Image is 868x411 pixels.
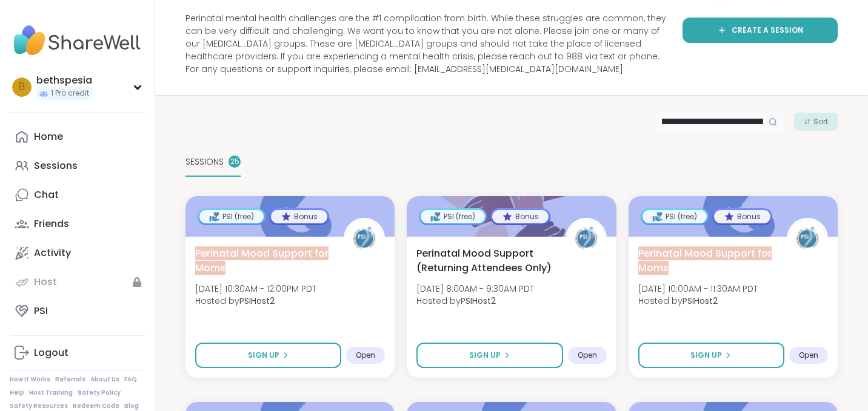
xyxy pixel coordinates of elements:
[78,389,121,397] a: Safety Policy
[10,180,145,209] a: Chat
[34,304,48,318] div: PSI
[10,402,68,410] a: Safety Resources
[51,88,89,99] span: 1 Pro credit
[34,346,68,360] div: Logout
[34,188,59,202] div: Chat
[416,343,563,368] button: Sign Up
[195,246,329,275] span: Perinatal Mood Support for Moms
[185,156,224,168] span: SESSIONS
[10,151,145,180] a: Sessions
[199,210,264,223] div: PSI (free)
[10,19,145,62] img: ShareWell Nav Logo
[10,389,24,397] a: Help
[690,350,722,361] span: Sign Up
[55,375,85,384] a: Referrals
[683,18,838,43] a: Create a session
[714,210,770,223] div: Bonus
[10,297,145,326] a: PSI
[195,343,341,368] button: Sign Up
[34,217,69,231] div: Friends
[239,295,275,307] b: PSIHost2
[469,350,501,361] span: Sign Up
[567,220,605,257] img: PSIHost2
[638,343,784,368] button: Sign Up
[10,209,145,238] a: Friends
[346,220,383,257] img: PSIHost2
[643,210,707,223] div: PSI (free)
[229,156,241,168] div: 25
[683,295,718,307] b: PSIHost2
[416,246,552,275] span: Perinatal Mood Support (Returning Attendees Only)
[416,283,534,295] span: [DATE] 8:00AM - 9:30AM PDT
[124,402,139,410] a: Blog
[578,350,597,360] span: Open
[248,350,279,361] span: Sign Up
[195,295,316,307] span: Hosted by
[271,210,327,223] div: Bonus
[124,375,137,384] a: FAQ
[421,210,485,223] div: PSI (free)
[195,283,316,295] span: [DATE] 10:30AM - 12:00PM PDT
[34,130,63,143] div: Home
[492,210,549,223] div: Bonus
[732,25,803,36] span: Create a session
[36,74,92,87] div: bethspesia
[461,295,496,307] b: PSIHost2
[813,116,828,127] span: Sort
[34,246,71,260] div: Activity
[799,350,818,360] span: Open
[10,338,145,367] a: Logout
[10,375,50,384] a: How It Works
[90,375,119,384] a: About Us
[10,268,145,297] a: Host
[34,275,57,289] div: Host
[73,402,119,410] a: Redeem Code
[638,295,758,307] span: Hosted by
[356,350,375,360] span: Open
[29,389,73,397] a: Host Training
[10,238,145,268] a: Activity
[638,283,758,295] span: [DATE] 10:00AM - 11:30AM PDT
[185,12,668,76] span: Perinatal mental health challenges are the #1 complication from birth. While these struggles are ...
[10,122,145,151] a: Home
[34,159,78,173] div: Sessions
[638,246,772,275] span: Perinatal Mood Support for Moms
[789,220,826,257] img: PSIHost2
[416,295,534,307] span: Hosted by
[19,79,25,95] span: b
